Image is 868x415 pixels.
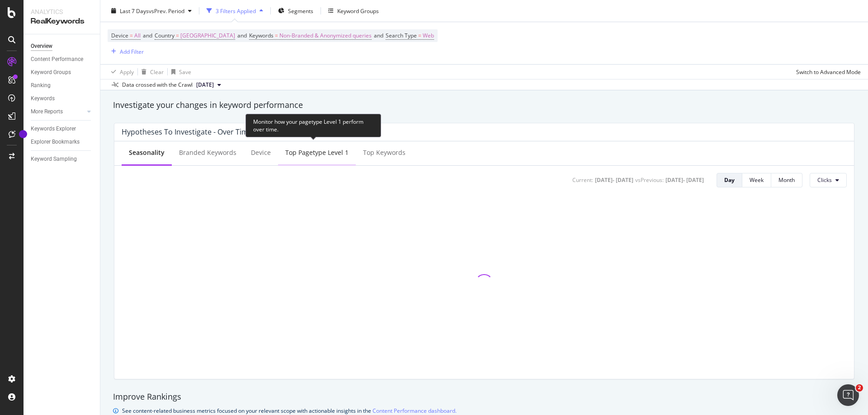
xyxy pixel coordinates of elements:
button: Month [771,173,802,187]
div: [DATE] - [DATE] [665,176,704,184]
button: Segments [274,4,317,18]
span: Clicks [817,176,832,184]
span: Country [155,32,175,39]
div: Week [750,176,764,184]
button: Keyword Groups [325,4,382,18]
div: Apply [120,68,134,75]
button: Save [168,65,191,79]
a: Overview [31,42,94,51]
span: and [237,32,247,39]
div: Explorer Bookmarks [31,137,80,147]
button: Week [742,173,771,187]
div: Keyword Groups [337,7,379,14]
div: Data crossed with the Crawl [122,81,193,89]
span: Non-Branded & Anonymized queries [279,29,372,42]
div: Day [724,176,735,184]
div: Improve Rankings [113,391,855,403]
div: Top Keywords [363,148,406,157]
div: Add Filter [120,47,144,55]
div: Investigate your changes in keyword performance [113,99,855,111]
a: Content Performance [31,55,94,64]
span: and [374,32,383,39]
span: [GEOGRAPHIC_DATA] [180,29,235,42]
div: vs Previous : [635,176,664,184]
div: Clear [150,68,164,75]
span: = [176,32,179,39]
button: 3 Filters Applied [203,4,267,18]
a: Explorer Bookmarks [31,137,94,147]
button: Clicks [810,173,847,187]
span: Device [111,32,128,39]
div: Analytics [31,7,93,16]
span: vs Prev. Period [149,7,184,14]
span: All [134,29,141,42]
div: Keywords [31,94,55,103]
span: 2025 Aug. 23rd [196,81,214,89]
button: Last 7 DaysvsPrev. Period [108,4,195,18]
button: Switch to Advanced Mode [793,65,861,79]
span: Search Type [386,32,417,39]
div: Ranking [31,81,51,90]
div: Keyword Sampling [31,154,77,164]
span: Segments [288,7,313,14]
div: Branded Keywords [179,148,236,157]
div: Save [179,68,191,75]
a: Keyword Groups [31,68,94,77]
button: [DATE] [193,79,225,90]
div: Keyword Groups [31,68,71,77]
div: Keywords Explorer [31,124,76,134]
a: Keywords Explorer [31,124,94,134]
div: Monitor how your pagetype Level 1 perform over time. [245,114,381,137]
span: = [130,32,133,39]
span: = [275,32,278,39]
div: Month [778,176,795,184]
div: 3 Filters Applied [216,7,256,14]
div: Switch to Advanced Mode [796,68,861,75]
div: Top pagetype Level 1 [285,148,349,157]
span: Web [423,29,434,42]
button: Add Filter [108,46,144,57]
span: Keywords [249,32,274,39]
div: Device [251,148,271,157]
div: Content Performance [31,55,83,64]
div: [DATE] - [DATE] [595,176,633,184]
button: Apply [108,65,134,79]
a: Ranking [31,81,94,90]
div: Hypotheses to Investigate - Over Time [122,127,252,136]
div: Seasonality [129,148,165,157]
span: 2 [856,384,863,392]
a: Keyword Sampling [31,154,94,164]
div: More Reports [31,107,63,117]
iframe: Intercom live chat [837,384,859,406]
span: and [143,32,152,39]
button: Day [717,173,742,187]
div: RealKeywords [31,16,93,27]
span: Last 7 Days [120,7,149,14]
div: Overview [31,42,52,51]
div: Tooltip anchor [19,130,27,138]
div: Current: [572,176,593,184]
a: Keywords [31,94,94,103]
span: = [418,32,421,39]
a: More Reports [31,107,85,117]
button: Clear [138,65,164,79]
